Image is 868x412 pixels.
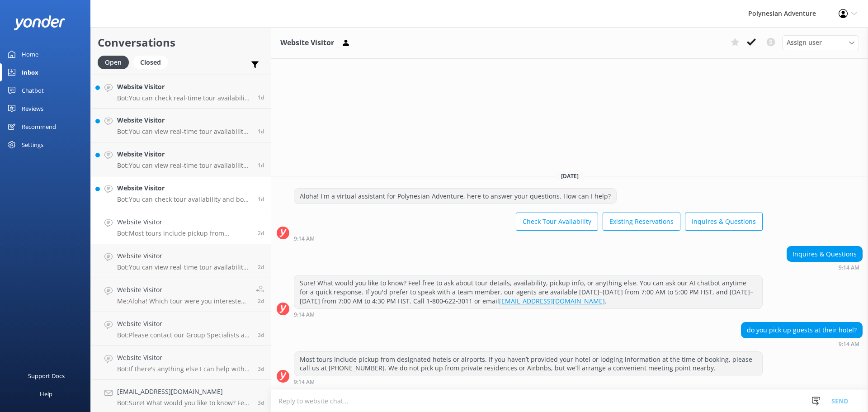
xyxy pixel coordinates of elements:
a: Website VisitorBot:You can check real-time tour availability and book your Polynesian Adventure o... [91,75,271,109]
div: Home [22,45,38,63]
a: [EMAIL_ADDRESS][DOMAIN_NAME] [499,297,605,305]
div: Open [98,56,129,69]
div: Help [40,385,52,403]
strong: 9:14 AM [839,341,859,347]
strong: 9:14 AM [294,236,315,242]
div: Closed [133,56,168,69]
a: Website VisitorBot:You can check tour availability and book your Polynesian Adventure online at [... [91,176,271,210]
a: Website VisitorBot:If there's anything else I can help with, let me know!3d [91,346,271,380]
button: Existing Reservations [603,213,680,231]
div: Most tours include pickup from designated hotels or airports. If you haven’t provided your hotel ... [294,352,762,376]
span: Sep 25 2025 05:58am (UTC -10:00) Pacific/Honolulu [258,365,264,373]
div: Sep 26 2025 09:14am (UTC -10:00) Pacific/Honolulu [294,311,763,317]
div: Reviews [22,99,43,118]
p: Bot: You can view real-time tour availability and book your Polynesian Adventure online at [URL][... [117,263,251,271]
a: Website VisitorBot:You can view real-time tour availability and book your Polynesian Adventure on... [91,142,271,176]
p: Bot: Sure! What would you like to know? Feel free to ask about tour details, availability, pickup... [117,399,251,407]
img: yonder-white-logo.png [14,15,66,30]
p: Me: Aloha! Which tour were you interested in? [117,297,249,305]
p: Bot: You can view real-time tour availability and book your Polynesian Adventure online at [URL][... [117,128,251,136]
button: Check Tour Availability [516,213,598,231]
span: Sep 26 2025 09:22pm (UTC -10:00) Pacific/Honolulu [258,161,264,169]
div: Sep 26 2025 09:14am (UTC -10:00) Pacific/Honolulu [294,379,763,385]
a: Closed [133,57,172,67]
div: Aloha! I'm a virtual assistant for Polynesian Adventure, here to answer your questions. How can I... [294,189,616,204]
div: Inbox [22,63,38,81]
span: Assign user [787,38,822,47]
h4: Website Visitor [117,183,251,193]
div: Chatbot [22,81,44,99]
a: Open [98,57,133,67]
p: Bot: Please contact our Group Specialists at [PHONE_NUMBER] or request a custom quote at [DOMAIN_... [117,331,251,339]
div: Assign User [782,35,859,50]
h4: Website Visitor [117,319,251,329]
a: Website VisitorBot:Most tours include pickup from designated hotels or airports. If you haven’t p... [91,210,271,244]
h4: Website Visitor [117,149,251,159]
span: Sep 25 2025 07:49pm (UTC -10:00) Pacific/Honolulu [258,263,264,271]
div: Sep 26 2025 09:14am (UTC -10:00) Pacific/Honolulu [787,264,863,270]
strong: 9:14 AM [294,312,315,317]
p: Bot: You can view real-time tour availability and book your Polynesian Adventure online at [URL][... [117,161,251,170]
a: Website VisitorBot:You can view real-time tour availability and book your Polynesian Adventure on... [91,244,271,278]
h4: Website Visitor [117,251,251,261]
h4: Website Visitor [117,353,251,363]
strong: 9:14 AM [294,379,315,385]
a: Website VisitorMe:Aloha! Which tour were you interested in?2d [91,278,271,312]
h4: Website Visitor [117,285,249,295]
span: Sep 27 2025 03:55am (UTC -10:00) Pacific/Honolulu [258,128,264,135]
span: Sep 24 2025 07:53pm (UTC -10:00) Pacific/Honolulu [258,399,264,407]
div: Sep 26 2025 09:14am (UTC -10:00) Pacific/Honolulu [741,341,863,347]
span: Sep 25 2025 08:19am (UTC -10:00) Pacific/Honolulu [258,331,264,339]
span: [DATE] [556,172,584,180]
h4: Website Visitor [117,115,251,125]
h2: Conversations [98,34,264,51]
button: Inquires & Questions [685,213,763,231]
a: Website VisitorBot:Please contact our Group Specialists at [PHONE_NUMBER] or request a custom quo... [91,312,271,346]
div: do you pick up guests at their hotel? [741,322,862,338]
span: Sep 26 2025 05:44pm (UTC -10:00) Pacific/Honolulu [258,195,264,203]
p: Bot: Most tours include pickup from designated hotels or airports. If you haven’t provided your h... [117,229,251,237]
p: Bot: If there's anything else I can help with, let me know! [117,365,251,373]
span: Sep 25 2025 03:14pm (UTC -10:00) Pacific/Honolulu [258,297,264,305]
h4: Website Visitor [117,217,251,227]
div: Recommend [22,118,56,136]
div: Settings [22,136,43,154]
div: Inquires & Questions [787,246,862,262]
h4: [EMAIL_ADDRESS][DOMAIN_NAME] [117,387,251,397]
span: Sep 27 2025 04:58am (UTC -10:00) Pacific/Honolulu [258,94,264,101]
h3: Website Visitor [280,37,334,49]
strong: 9:14 AM [839,265,859,270]
span: Sep 26 2025 09:14am (UTC -10:00) Pacific/Honolulu [258,229,264,237]
h4: Website Visitor [117,82,251,92]
p: Bot: You can check tour availability and book your Polynesian Adventure online at [URL][DOMAIN_NA... [117,195,251,204]
div: Sure! What would you like to know? Feel free to ask about tour details, availability, pickup info... [294,275,762,308]
a: Website VisitorBot:You can view real-time tour availability and book your Polynesian Adventure on... [91,109,271,142]
div: Sep 26 2025 09:14am (UTC -10:00) Pacific/Honolulu [294,235,763,242]
div: Support Docs [28,367,65,385]
p: Bot: You can check real-time tour availability and book your Polynesian Adventure online at [URL]... [117,94,251,102]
